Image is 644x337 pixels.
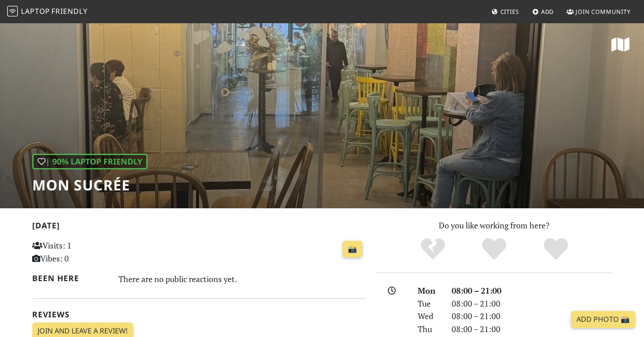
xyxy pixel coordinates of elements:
[446,310,617,323] div: 08:00 – 21:00
[51,6,87,16] span: Friendly
[7,6,18,17] img: LaptopFriendly
[446,323,617,336] div: 08:00 – 21:00
[7,4,88,20] a: LaptopFriendly LaptopFriendly
[412,284,446,297] div: Mon
[32,154,148,169] div: | 90% Laptop Friendly
[343,241,362,258] a: 📸
[412,297,446,310] div: Tue
[32,274,108,283] h2: Been here
[402,237,464,261] div: No
[529,4,558,20] a: Add
[32,239,136,265] p: Visits: 1 Vibes: 0
[32,177,148,194] h1: Mon Sucrée
[541,8,554,16] span: Add
[412,310,446,323] div: Wed
[21,6,50,16] span: Laptop
[488,4,523,20] a: Cities
[563,4,634,20] a: Join Community
[32,310,366,319] h2: Reviews
[500,8,519,16] span: Cities
[571,311,635,328] a: Add Photo 📸
[446,297,617,310] div: 08:00 – 21:00
[446,284,617,297] div: 08:00 – 21:00
[377,219,612,232] p: Do you like working from here?
[525,237,587,261] div: Definitely!
[119,272,366,286] div: There are no public reactions yet.
[463,237,525,261] div: Yes
[32,221,366,234] h2: [DATE]
[412,323,446,336] div: Thu
[576,8,631,16] span: Join Community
